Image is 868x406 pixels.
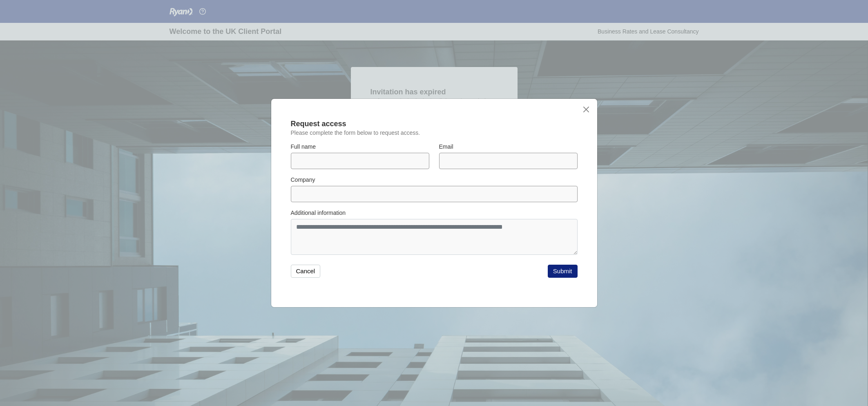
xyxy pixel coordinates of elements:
[291,129,578,136] p: Please complete the form below to request access.
[291,143,316,151] label: Full name
[291,176,315,184] label: Company
[291,265,321,278] button: Cancel
[548,265,578,278] button: Submit
[291,118,578,129] div: Request access
[582,105,591,114] button: close
[291,209,346,217] label: Additional information
[439,143,453,151] label: Email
